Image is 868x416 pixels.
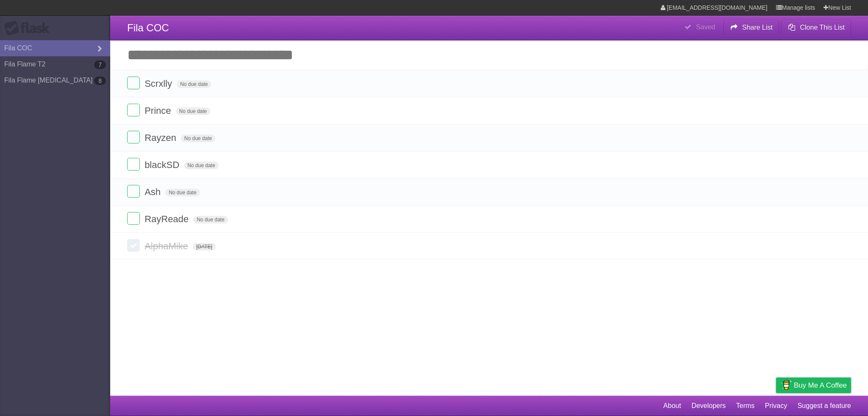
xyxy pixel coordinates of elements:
[184,162,218,169] span: No due date
[145,241,190,251] span: AlphaMike
[776,377,851,393] a: Buy me a coffee
[799,77,815,91] label: Star task
[145,160,181,170] span: blackSD
[4,21,55,36] div: Flask
[127,104,140,116] label: Done
[765,398,787,414] a: Privacy
[94,61,106,69] b: 7
[177,80,211,88] span: No due date
[742,24,773,31] b: Share List
[193,243,216,251] span: [DATE]
[127,239,140,252] label: Done
[127,131,140,143] label: Done
[800,24,845,31] b: Clone This List
[94,77,106,85] b: 8
[798,398,851,414] a: Suggest a feature
[181,135,215,142] span: No due date
[691,398,726,414] a: Developers
[145,132,178,143] span: Rayzen
[145,187,163,197] span: Ash
[736,398,755,414] a: Terms
[663,398,681,414] a: About
[794,378,847,393] span: Buy me a coffee
[176,107,210,115] span: No due date
[780,378,792,392] img: Buy me a coffee
[696,23,715,30] b: Saved
[781,20,851,35] button: Clone This List
[799,185,815,199] label: Star task
[127,185,140,198] label: Done
[145,78,174,89] span: Scrxlly
[193,216,228,223] span: No due date
[799,131,815,145] label: Star task
[799,158,815,172] label: Star task
[127,212,140,225] label: Done
[127,158,140,171] label: Done
[127,77,140,89] label: Done
[799,104,815,118] label: Star task
[145,105,173,116] span: Prince
[165,189,200,196] span: No due date
[799,212,815,226] label: Star task
[723,20,779,35] button: Share List
[145,214,191,224] span: RayReade
[127,22,169,33] span: Fila COC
